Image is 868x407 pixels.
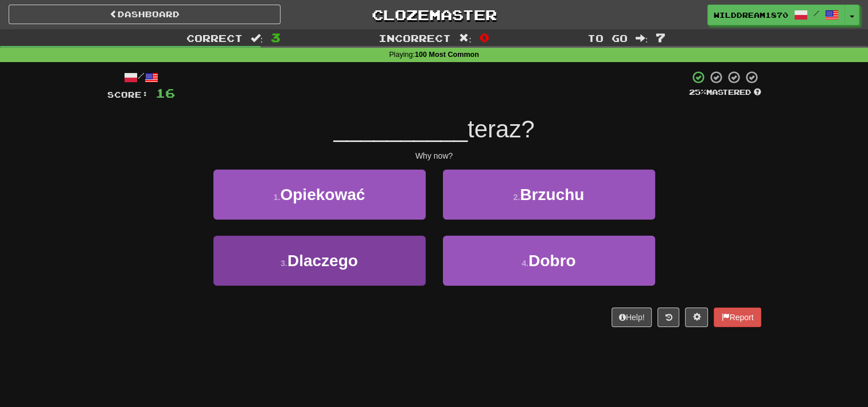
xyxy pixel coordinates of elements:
[107,90,149,99] span: Score:
[714,308,761,327] button: Report
[714,10,788,20] span: WildDream1870
[186,32,243,44] span: Correct
[107,150,761,162] div: Why now?
[528,252,575,270] span: Dobro
[415,51,479,59] strong: 100 Most Common
[707,5,845,25] a: WildDream1870 /
[280,186,365,203] span: Opiekować
[657,308,679,327] button: Round history (alt+y)
[443,236,655,286] button: 4.Dobro
[333,116,468,143] span: __________
[689,87,761,98] div: Mastered
[513,193,520,202] small: 2 .
[480,30,489,44] span: 0
[459,33,472,43] span: :
[521,259,528,268] small: 4 .
[656,30,665,44] span: 7
[468,116,535,143] span: teraz?
[443,170,655,220] button: 2.Brzuchu
[287,252,358,270] span: Dlaczego
[213,170,426,220] button: 1.Opiekować
[587,32,628,44] span: To go
[213,236,426,286] button: 3.Dlaczego
[271,30,281,44] span: 3
[520,186,584,203] span: Brzuchu
[636,33,648,43] span: :
[251,33,263,43] span: :
[155,86,175,100] span: 16
[9,5,281,24] a: Dashboard
[612,308,652,327] button: Help!
[274,193,281,202] small: 1 .
[298,5,570,25] a: Clozemaster
[689,87,706,97] span: 25 %
[107,70,175,85] div: /
[281,259,287,268] small: 3 .
[813,9,819,17] span: /
[379,32,451,44] span: Incorrect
